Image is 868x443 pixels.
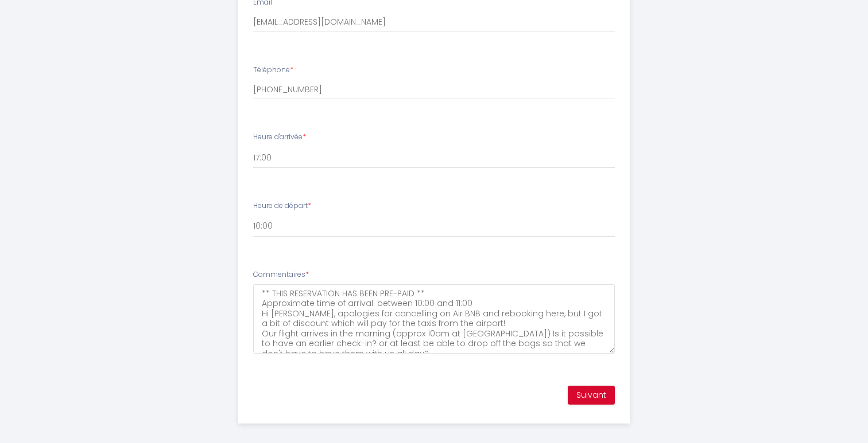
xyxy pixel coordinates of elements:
label: Heure d'arrivée [253,132,306,143]
label: Téléphone [253,65,293,76]
label: Commentaires [253,269,309,280]
label: Heure de départ [253,201,311,211]
button: Suivant [568,386,615,405]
